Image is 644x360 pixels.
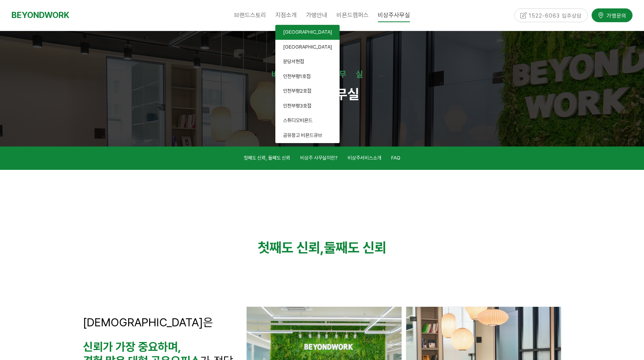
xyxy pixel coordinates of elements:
span: 비상주서비스소개 [348,155,381,161]
span: FAQ [391,155,400,161]
span: 스튜디오비욘드 [283,117,312,123]
strong: 첫째도 신뢰, [258,239,324,256]
span: 공유창고 비욘드큐브 [283,132,322,138]
a: 비상주사무실 [373,6,415,25]
a: 비상주 사무실이란? [300,154,337,164]
span: 인천부평3호점 [283,103,311,109]
span: 인천부평1호점 [283,73,311,79]
a: [GEOGRAPHIC_DATA] [275,40,340,55]
span: [GEOGRAPHIC_DATA] [283,44,332,50]
span: 비상주 사무실이란? [300,155,337,161]
span: 가맹문의 [604,10,626,18]
a: 비상주서비스소개 [348,154,381,164]
a: 첫째도 신뢰, 둘째도 신뢰 [244,154,290,164]
span: 지점소개 [275,11,297,19]
span: 가맹안내 [306,11,327,19]
strong: 둘째도 신뢰 [324,239,386,256]
span: 분당서현점 [283,59,304,64]
a: BEYONDWORK [11,8,69,22]
span: 비욘드캠퍼스 [337,11,369,19]
a: 스튜디오비욘드 [275,113,340,128]
span: 비상주사무실 [378,8,410,22]
span: 첫째도 신뢰, 둘째도 신뢰 [244,155,290,161]
a: 분당서현점 [275,54,340,69]
strong: 비상주사무실 [272,69,372,79]
span: [GEOGRAPHIC_DATA] [283,29,332,35]
a: [GEOGRAPHIC_DATA] [275,25,340,40]
a: 인천부평1호점 [275,69,340,84]
a: 브랜드스토리 [229,6,271,25]
span: 인천부평2호점 [283,88,311,94]
a: FAQ [391,154,400,164]
a: 가맹문의 [592,7,633,21]
a: 인천부평2호점 [275,84,340,99]
a: 인천부평3호점 [275,99,340,114]
a: 가맹안내 [301,6,332,25]
a: 비욘드캠퍼스 [332,6,373,25]
a: 공유창고 비욘드큐브 [275,128,340,143]
strong: 신뢰가 가장 중요하며, [83,340,181,353]
a: 지점소개 [271,6,301,25]
span: [DEMOGRAPHIC_DATA]은 [83,315,213,329]
span: 브랜드스토리 [234,11,266,19]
